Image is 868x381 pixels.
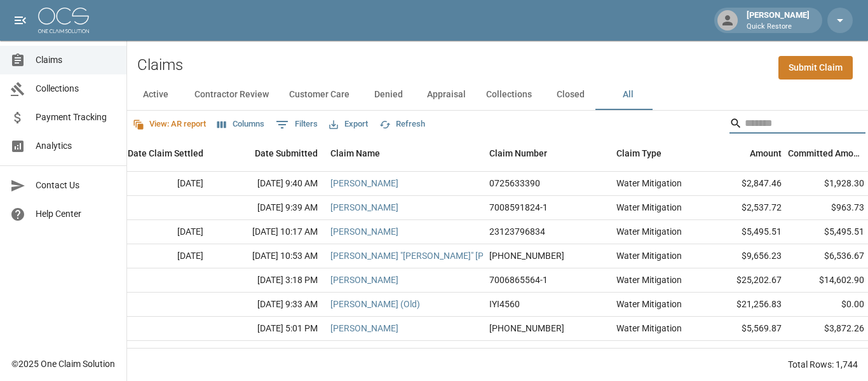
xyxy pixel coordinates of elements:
div: Committed Amount [788,135,864,171]
button: Refresh [376,114,428,134]
div: [DATE] 3:18 PM [210,268,324,293]
button: Closed [542,80,599,110]
div: $5,495.51 [705,220,788,244]
span: Collections [36,82,116,95]
button: Export [326,114,371,134]
button: Show filters [273,114,321,135]
button: Contractor Review [184,80,279,110]
div: [DATE] 9:39 AM [210,196,324,220]
div: Water Mitigation [616,274,682,286]
div: [DATE] 10:53 AM [210,244,324,268]
div: $9,656.23 [705,244,788,268]
div: Water Mitigation [616,322,682,335]
div: Claim Type [616,135,661,171]
div: Amount [750,135,782,171]
div: Water Mitigation [616,298,682,310]
div: © 2025 One Claim Solution [11,357,115,370]
div: Total Rows: 1,744 [788,358,858,371]
span: Analytics [36,139,116,153]
h2: Claims [137,56,183,74]
button: Active [127,80,184,110]
div: Water Mitigation [616,249,682,262]
button: Denied [360,80,417,110]
div: $2,847.46 [705,172,788,196]
div: 23123796834 [489,225,545,238]
div: $5,569.87 [705,317,788,341]
span: Payment Tracking [36,111,116,124]
div: Date Submitted [210,135,324,171]
div: Water Mitigation [616,201,682,214]
button: View: AR report [130,114,209,134]
div: $8,044.86 [705,341,788,365]
button: Customer Care [279,80,360,110]
div: 0725633390 [489,177,540,190]
a: [PERSON_NAME] [330,177,398,190]
div: $25,202.67 [705,268,788,293]
div: Water Mitigation [616,177,682,190]
div: [DATE] 9:40 AM [210,172,324,196]
div: [PERSON_NAME] [742,9,815,32]
div: dynamic tabs [127,80,868,110]
a: [PERSON_NAME] "[PERSON_NAME]" [PERSON_NAME] [330,249,543,262]
a: [PERSON_NAME] [330,346,398,359]
div: IYI4560 [489,298,520,310]
div: Date Claim Settled [128,135,203,171]
div: [DATE] 8:47 AM [210,341,324,365]
button: open drawer [8,8,33,33]
div: Claim Name [324,135,483,171]
div: 7008591824-1 [489,201,548,214]
div: Claim Number [483,135,610,171]
div: Claim Name [330,135,380,171]
div: Claim Number [489,135,547,171]
div: Amount [705,135,788,171]
button: Appraisal [417,80,476,110]
a: [PERSON_NAME] [330,225,398,238]
a: Submit Claim [778,56,853,80]
button: Select columns [214,114,268,134]
a: [PERSON_NAME] [330,201,398,214]
div: [DATE] 9:33 AM [210,293,324,317]
div: 01-006-943-302 [489,249,564,262]
div: [DATE] 5:01 PM [210,317,324,341]
p: Quick Restore [747,22,810,32]
span: Help Center [36,207,116,221]
a: [PERSON_NAME] [330,274,398,286]
div: Water Mitigation [616,346,682,359]
a: [PERSON_NAME] (Old) [330,298,420,310]
div: [DATE] [127,244,210,268]
div: Water Mitigation [616,225,682,238]
div: $21,256.83 [705,293,788,317]
div: 018094 [489,346,520,359]
div: Date Submitted [255,135,318,171]
div: $2,537.72 [705,196,788,220]
span: Claims [36,53,116,67]
img: ocs-logo-white-transparent.png [38,8,89,33]
div: 01-008-069601 [489,322,564,335]
div: Claim Type [610,135,705,171]
div: [DATE] 10:17 AM [210,220,324,244]
div: Date Claim Settled [127,135,210,171]
button: Collections [476,80,542,110]
span: Contact Us [36,179,116,192]
div: 7006865564-1 [489,274,548,286]
div: [DATE] [127,172,210,196]
div: [DATE] [127,220,210,244]
div: Search [729,113,865,136]
button: All [599,80,656,110]
a: [PERSON_NAME] [330,322,398,335]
